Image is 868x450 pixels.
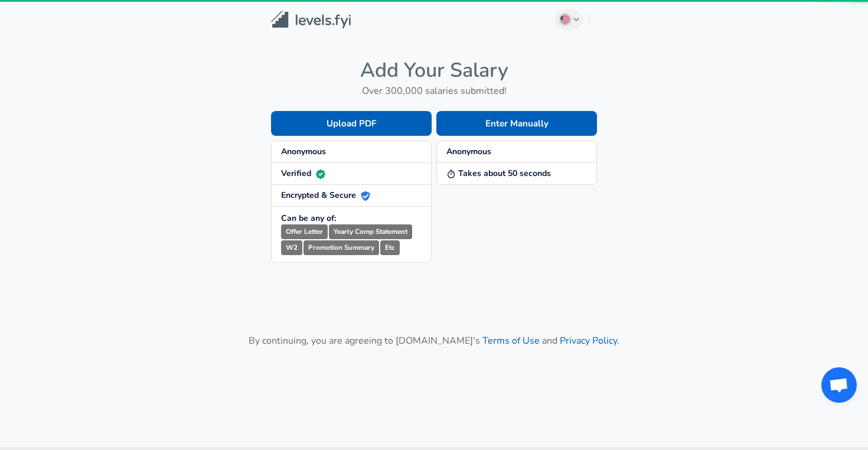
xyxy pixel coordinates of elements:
[380,240,400,255] small: Etc
[446,168,551,179] strong: Takes about 50 seconds
[436,111,597,136] button: Enter Manually
[281,240,302,255] small: W2
[281,213,336,224] strong: Can be any of:
[304,240,379,255] small: Promotion Summary
[821,367,857,403] div: Open chat
[560,334,617,347] a: Privacy Policy
[560,15,570,24] img: English (US)
[281,168,325,179] strong: Verified
[482,334,540,347] a: Terms of Use
[555,9,583,30] button: English (US)
[271,58,597,83] h4: Add Your Salary
[446,146,491,157] strong: Anonymous
[271,11,351,29] img: Levels.fyi
[271,83,597,99] h6: Over 300,000 salaries submitted!
[329,224,412,239] small: Yearly Comp Statement
[281,190,370,201] strong: Encrypted & Secure
[281,146,326,157] strong: Anonymous
[281,224,328,239] small: Offer Letter
[271,111,432,136] button: Upload PDF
